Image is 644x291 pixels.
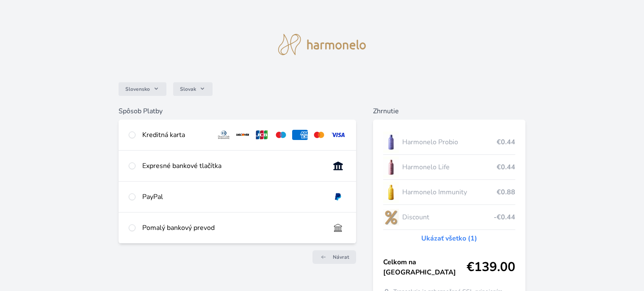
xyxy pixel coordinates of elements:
[292,130,308,140] img: amex.svg
[142,130,209,140] div: Kreditná karta
[402,187,496,197] span: Harmonelo Immunity
[235,130,251,140] img: discover.svg
[333,254,349,260] span: Návrat
[216,130,232,140] img: diners.svg
[312,250,356,264] a: Návrat
[402,162,496,172] span: Harmonelo Life
[311,130,327,140] img: mc.svg
[494,212,515,222] span: -€0.44
[383,257,467,277] span: Celkom na [GEOGRAPHIC_DATA]
[273,130,289,140] img: maestro.svg
[373,106,525,116] h6: Zhrnutie
[497,137,515,147] span: €0.44
[330,130,346,140] img: visa.svg
[278,34,366,55] img: logo.svg
[119,82,166,96] button: Slovensko
[383,132,399,153] img: CLEAN_PROBIO_se_stinem_x-lo.jpg
[383,182,399,203] img: IMMUNITY_se_stinem_x-lo.jpg
[383,207,399,228] img: discount-lo.png
[497,162,515,172] span: €0.44
[142,223,323,233] div: Pomalý bankový prevod
[142,192,323,202] div: PayPal
[173,82,213,96] button: Slovak
[125,86,150,92] span: Slovensko
[402,212,493,222] span: Discount
[467,260,515,275] span: €139.00
[421,233,477,243] a: Ukázať všetko (1)
[142,161,323,171] div: Expresné bankové tlačítka
[330,161,346,171] img: onlineBanking_SK.svg
[330,192,346,202] img: paypal.svg
[254,130,270,140] img: jcb.svg
[497,187,515,197] span: €0.88
[383,157,399,178] img: CLEAN_LIFE_se_stinem_x-lo.jpg
[402,137,496,147] span: Harmonelo Probio
[180,86,196,92] span: Slovak
[330,223,346,233] img: bankTransfer_IBAN.svg
[119,106,356,116] h6: Spôsob Platby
